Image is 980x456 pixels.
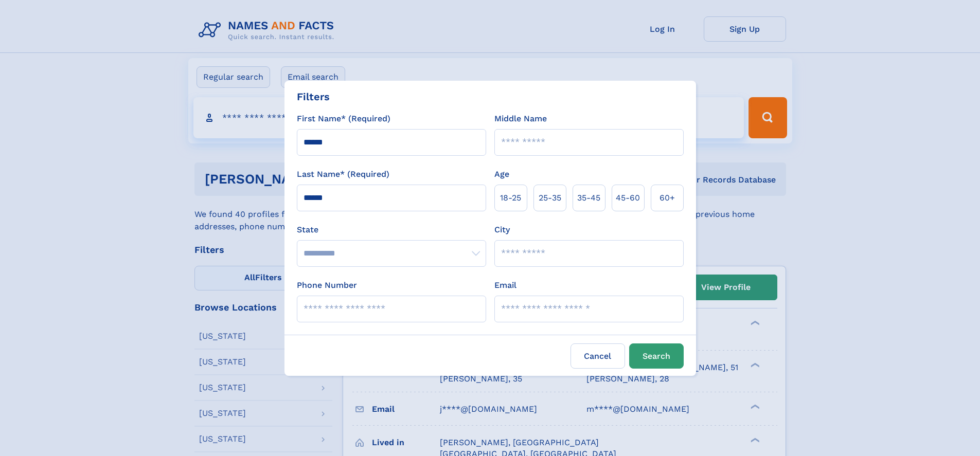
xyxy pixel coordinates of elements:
[494,224,510,236] label: City
[494,279,516,291] label: Email
[660,192,675,204] span: 60+
[500,192,521,204] span: 18‑25
[297,279,357,291] label: Phone Number
[539,192,561,204] span: 25‑35
[494,168,509,180] label: Age
[297,113,390,125] label: First Name* (Required)
[571,343,625,369] label: Cancel
[629,343,684,369] button: Search
[577,192,600,204] span: 35‑45
[297,168,389,180] label: Last Name* (Required)
[616,192,640,204] span: 45‑60
[297,224,486,236] label: State
[297,89,330,104] div: Filters
[494,113,547,125] label: Middle Name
